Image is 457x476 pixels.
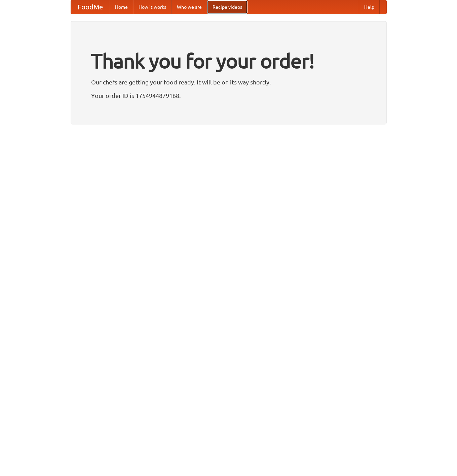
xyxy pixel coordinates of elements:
[172,0,207,14] a: Who we are
[359,0,380,14] a: Help
[133,0,172,14] a: How it works
[91,90,366,101] p: Your order ID is 1754944879168.
[91,77,366,87] p: Our chefs are getting your food ready. It will be on its way shortly.
[91,45,366,77] h1: Thank you for your order!
[207,0,247,14] a: Recipe videos
[110,0,133,14] a: Home
[71,0,110,14] a: FoodMe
